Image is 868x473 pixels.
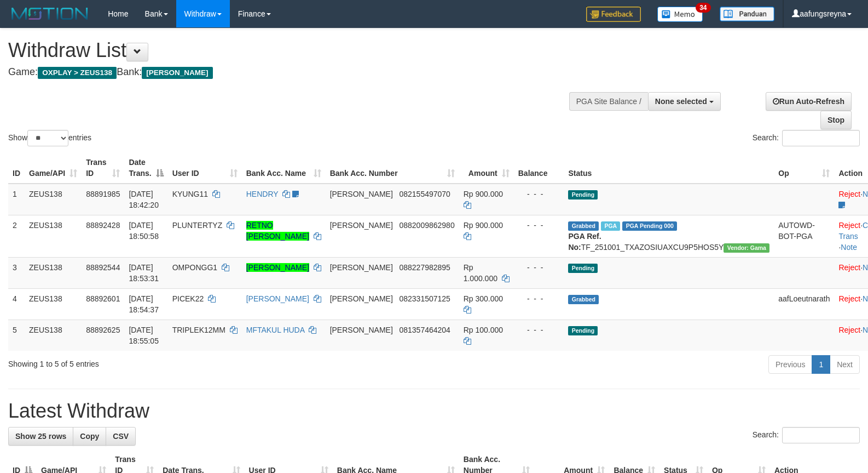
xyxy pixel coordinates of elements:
span: Rp 1.000.000 [464,263,497,283]
img: Feedback.jpg [586,7,641,22]
a: Reject [838,294,860,303]
img: MOTION_logo.png [8,5,91,22]
th: Amount: activate to sort column ascending [459,152,514,184]
div: PGA Site Balance / [569,92,648,111]
span: Pending [568,264,598,273]
span: 88891985 [86,190,120,198]
td: ZEUS138 [25,320,82,351]
span: Vendor URL: https://trx31.1velocity.biz [724,243,769,253]
h1: Withdraw List [8,39,568,61]
td: ZEUS138 [25,288,82,320]
div: - - - [518,293,560,304]
span: Grabbed [568,221,599,231]
span: [PERSON_NAME] [142,67,212,79]
a: Show 25 rows [8,427,73,446]
span: Marked by aafanarl [601,221,620,231]
div: - - - [518,189,560,200]
span: Rp 100.000 [464,326,503,334]
span: [DATE] 18:42:20 [129,190,159,209]
a: Reject [838,326,860,334]
span: Show 25 rows [15,432,66,441]
td: 2 [8,215,25,257]
div: - - - [518,324,560,335]
span: [PERSON_NAME] [330,263,393,272]
span: Copy [80,432,99,441]
a: [PERSON_NAME] [246,263,309,272]
a: Run Auto-Refresh [766,92,852,111]
th: Status [564,152,774,184]
span: [DATE] 18:50:58 [129,221,159,241]
td: ZEUS138 [25,184,82,215]
input: Search: [782,427,860,443]
td: 4 [8,288,25,320]
a: Copy [73,427,106,446]
a: CSV [106,427,136,446]
span: [PERSON_NAME] [330,294,393,303]
span: [PERSON_NAME] [330,221,393,230]
span: 88892625 [86,326,120,334]
a: HENDRY [246,190,279,198]
span: Copy 081357464204 to clipboard [399,326,450,334]
th: ID [8,152,25,184]
th: Balance [514,152,564,184]
img: Button%20Memo.svg [657,7,703,22]
a: Stop [820,111,852,129]
td: aafLoeutnarath [774,288,834,320]
a: [PERSON_NAME] [246,294,309,303]
img: panduan.png [720,7,774,21]
span: [DATE] 18:54:37 [129,294,159,314]
span: TRIPLEK12MM [172,326,225,334]
th: Op: activate to sort column ascending [774,152,834,184]
span: Rp 900.000 [464,190,503,198]
span: OXPLAY > ZEUS138 [38,67,117,79]
span: PLUNTERTYZ [172,221,223,230]
td: AUTOWD-BOT-PGA [774,215,834,257]
span: Copy 088227982895 to clipboard [399,263,450,272]
span: Pending [568,326,598,335]
th: Bank Acc. Name: activate to sort column ascending [242,152,326,184]
a: Reject [838,263,860,272]
th: Date Trans.: activate to sort column descending [124,152,167,184]
span: Grabbed [568,295,599,304]
select: Showentries [27,130,68,146]
span: 34 [696,3,710,13]
td: 3 [8,257,25,288]
th: Bank Acc. Number: activate to sort column ascending [326,152,459,184]
span: [PERSON_NAME] [330,190,393,198]
span: Pending [568,190,598,200]
span: Copy 0882009862980 to clipboard [399,221,454,230]
span: CSV [113,432,129,441]
td: 5 [8,320,25,351]
span: OMPONGG1 [172,263,217,272]
div: - - - [518,220,560,231]
span: Copy 082155497070 to clipboard [399,190,450,198]
input: Search: [782,130,860,146]
b: PGA Ref. No: [568,232,601,252]
td: ZEUS138 [25,257,82,288]
td: 1 [8,184,25,215]
span: Rp 900.000 [464,221,503,230]
span: KYUNG11 [172,190,208,198]
span: PICEK22 [172,294,204,303]
a: Reject [838,221,860,230]
label: Search: [753,427,860,443]
span: 88892428 [86,221,120,230]
th: User ID: activate to sort column ascending [168,152,242,184]
span: None selected [655,97,707,106]
span: [PERSON_NAME] [330,326,393,334]
button: None selected [648,92,721,111]
h1: Latest Withdraw [8,400,860,422]
span: PGA Pending [622,221,677,231]
h4: Game: Bank: [8,67,568,78]
span: [DATE] 18:53:31 [129,263,159,283]
a: RETNO [PERSON_NAME] [246,221,309,241]
a: Note [841,243,857,252]
span: Copy 082331507125 to clipboard [399,294,450,303]
label: Show entries [8,130,91,146]
a: 1 [812,355,830,374]
div: Showing 1 to 5 of 5 entries [8,354,354,369]
a: Next [830,355,860,374]
span: 88892601 [86,294,120,303]
th: Trans ID: activate to sort column ascending [82,152,124,184]
div: - - - [518,262,560,273]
